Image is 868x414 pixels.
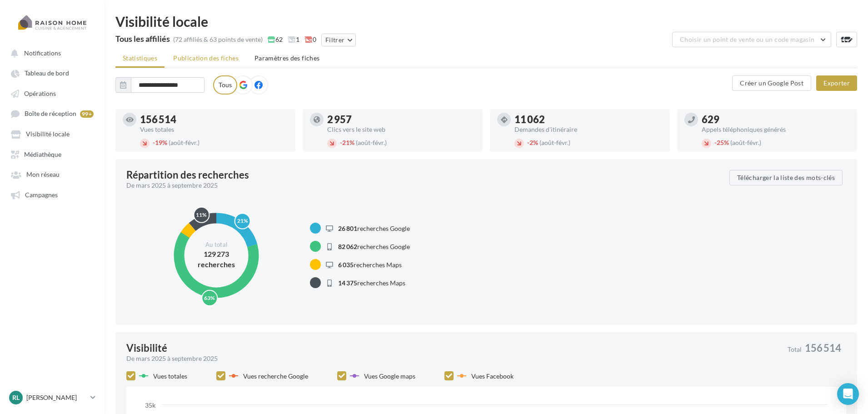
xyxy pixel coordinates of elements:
[213,75,237,95] label: Tous
[26,171,60,179] span: Mon réseau
[327,115,475,125] div: 2 957
[702,115,850,125] div: 629
[288,35,299,44] span: 1
[805,343,841,353] span: 156 514
[24,150,61,158] span: Médiathèque
[714,139,717,146] span: -
[338,261,354,269] span: 6 035
[153,372,187,380] span: Vues totales
[5,65,99,81] a: Tableau de bord
[173,35,263,44] div: (72 affiliés & 63 points de vente)
[732,75,811,91] button: Créer un Google Post
[126,170,249,180] div: Répartition des recherches
[5,105,99,122] a: Boîte de réception 99+
[254,54,319,62] span: Paramètres des fiches
[471,372,514,380] span: Vues Facebook
[327,126,475,133] div: Clics vers le site web
[126,181,722,190] div: De mars 2025 à septembre 2025
[729,170,843,185] button: Télécharger la liste des mots-clés
[837,383,859,405] div: Open Intercom Messenger
[25,191,58,199] span: Campagnes
[26,130,70,138] span: Visibilité locale
[153,139,167,146] span: 19%
[25,110,76,118] span: Boîte de réception
[5,45,95,61] button: Notifications
[80,110,94,118] div: 99+
[338,279,357,287] span: 14 375
[321,34,356,46] button: Filtrer
[680,35,814,43] span: Choisir un point de vente ou un code magasin
[816,75,857,91] button: Exporter
[788,346,802,353] span: Total
[126,354,780,363] div: De mars 2025 à septembre 2025
[338,224,410,232] span: recherches Google
[115,35,170,43] div: Tous les affiliés
[340,139,342,146] span: -
[514,115,663,125] div: 11 062
[672,32,831,47] button: Choisir un point de vente ou un code magasin
[169,139,200,146] span: (août-févr.)
[26,393,87,402] p: [PERSON_NAME]
[527,139,529,146] span: -
[714,139,729,146] span: 25%
[173,54,239,62] span: Publication des fiches
[268,35,283,44] span: 62
[115,15,857,28] div: Visibilité locale
[24,49,61,57] span: Notifications
[356,139,387,146] span: (août-févr.)
[140,115,288,125] div: 156 514
[702,126,850,133] div: Appels téléphoniques générés
[338,279,405,287] span: recherches Maps
[338,243,357,250] span: 82 062
[364,372,415,380] span: Vues Google maps
[539,139,570,146] span: (août-févr.)
[25,70,69,77] span: Tableau de bord
[5,85,99,101] a: Opérations
[5,186,99,203] a: Campagnes
[126,343,167,353] div: Visibilité
[338,261,402,269] span: recherches Maps
[527,139,538,146] span: 2%
[243,372,308,380] span: Vues recherche Google
[140,126,288,133] div: Vues totales
[730,139,761,146] span: (août-févr.)
[12,393,20,402] span: RL
[5,125,99,142] a: Visibilité locale
[153,139,155,146] span: -
[340,139,354,146] span: 21%
[514,126,663,133] div: Demandes d'itinéraire
[338,243,410,250] span: recherches Google
[145,401,156,409] text: 35k
[24,90,56,97] span: Opérations
[338,224,357,232] span: 26 801
[7,389,97,406] a: RL [PERSON_NAME]
[5,146,99,162] a: Médiathèque
[304,35,316,44] span: 0
[5,166,99,182] a: Mon réseau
